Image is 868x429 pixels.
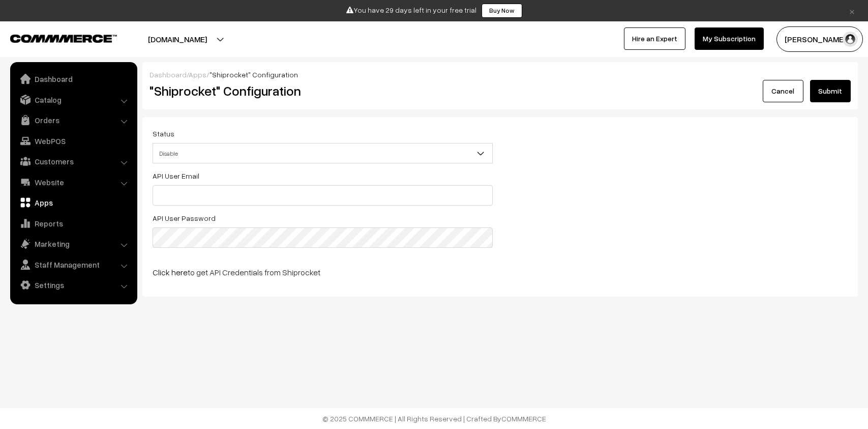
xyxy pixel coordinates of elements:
a: Buy Now [482,4,522,18]
label: API User Password [153,213,216,223]
div: / / [149,69,851,80]
p: to get API Credentials from Shiprocket [153,266,493,278]
a: Marketing [13,235,134,253]
a: Customers [13,152,134,170]
a: Staff Management [13,255,134,274]
a: Hire an Expert [624,27,685,50]
a: Click here [153,267,188,277]
h2: "Shiprocket" Configuration [149,83,612,99]
a: COMMMERCE [10,32,99,44]
img: user [843,32,858,47]
a: Orders [13,111,134,129]
a: Apps [13,193,134,212]
a: Settings [13,276,134,294]
span: Disable [153,143,493,163]
img: COMMMERCE [10,35,117,42]
a: Dashboard [149,70,187,79]
button: [PERSON_NAME] [776,26,863,52]
button: Submit [810,80,851,102]
a: × [845,5,859,17]
label: Status [153,128,174,139]
label: API User Email [153,170,199,181]
a: Apps [189,70,206,79]
a: My Subscription [695,27,764,50]
a: WebPOS [13,132,134,150]
a: Website [13,173,134,191]
a: Catalog [13,91,134,109]
a: Cancel [763,80,803,102]
button: [DOMAIN_NAME] [112,26,243,52]
span: Disable [153,145,492,162]
div: You have 29 days left in your free trial [4,4,864,18]
span: "Shiprocket" Configuration [209,70,298,79]
a: Dashboard [13,70,134,88]
a: COMMMERCE [501,414,546,423]
a: Reports [13,214,134,233]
